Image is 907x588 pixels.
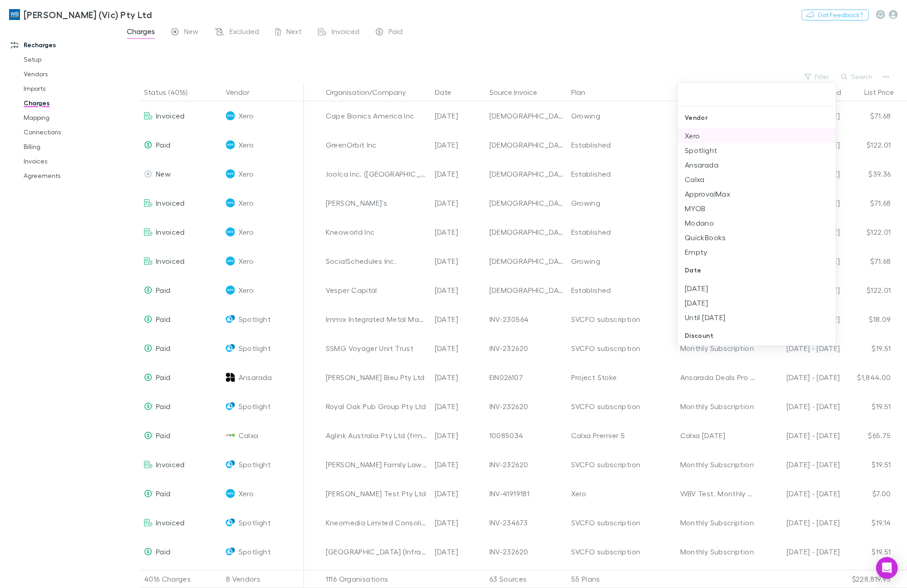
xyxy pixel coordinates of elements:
li: ApprovalMax [678,187,836,201]
div: Discount [678,325,836,346]
li: Ansarada [678,158,836,172]
div: Date [678,259,836,281]
li: Until [DATE] [678,310,836,325]
li: Modano [678,216,836,230]
li: Xero [678,128,836,143]
li: QuickBooks [678,230,836,245]
div: Vendor [678,107,836,128]
li: Calxa [678,172,836,187]
li: MYOB [678,201,836,216]
li: [DATE] [678,281,836,296]
div: Open Intercom Messenger [876,557,898,579]
li: [DATE] [678,296,836,310]
li: Spotlight [678,143,836,158]
li: Empty [678,245,836,259]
